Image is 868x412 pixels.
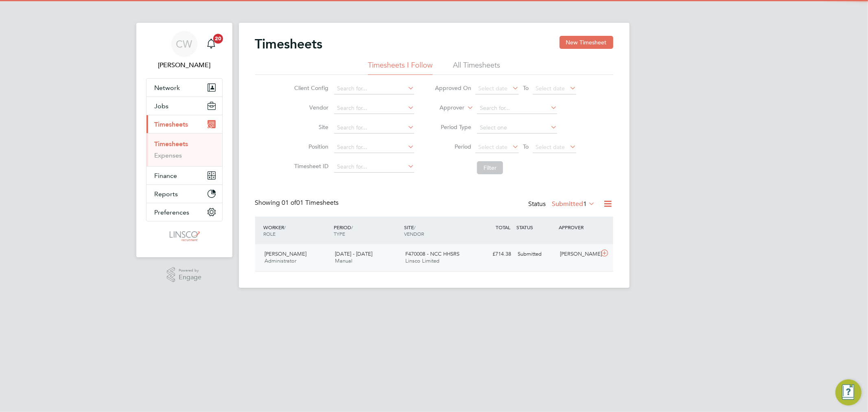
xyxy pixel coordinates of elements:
[146,31,223,70] a: CW[PERSON_NAME]
[402,220,472,241] div: SITE
[146,97,222,115] button: Jobs
[264,230,276,237] span: ROLE
[536,85,565,92] span: Select date
[478,85,507,92] span: Select date
[213,34,223,44] span: 20
[146,167,222,184] button: Finance
[435,84,471,92] label: Approved On
[334,83,414,94] input: Search for...
[255,36,323,52] h2: Timesheets
[179,267,201,274] span: Powered by
[155,190,178,198] span: Reports
[351,224,353,230] span: /
[557,220,599,234] div: APPROVER
[146,60,223,70] span: Chloe Whittall
[282,199,297,207] span: 01 of
[552,200,595,208] label: Submitted
[282,199,339,207] span: 01 Timesheets
[284,224,286,230] span: /
[292,123,328,131] label: Site
[146,115,222,133] button: Timesheets
[146,79,222,96] button: Network
[835,379,861,405] button: Engage Resource Center
[477,122,557,134] input: Select one
[334,142,414,153] input: Search for...
[176,39,192,49] span: CW
[335,257,352,264] span: Manual
[255,199,341,207] div: Showing
[146,133,222,166] div: Timesheets
[520,83,531,93] span: To
[560,36,613,49] button: New Timesheet
[292,104,328,111] label: Vendor
[557,248,599,261] div: [PERSON_NAME]
[292,143,328,150] label: Position
[477,103,557,114] input: Search for...
[335,250,372,257] span: [DATE] - [DATE]
[334,103,414,114] input: Search for...
[520,141,531,152] span: To
[515,248,557,261] div: Submitted
[472,248,515,261] div: £714.38
[155,84,180,92] span: Network
[428,104,464,112] label: Approver
[584,200,587,208] span: 1
[496,224,511,230] span: TOTAL
[453,60,500,75] li: All Timesheets
[155,140,188,148] a: Timesheets
[478,143,507,151] span: Select date
[136,23,232,257] nav: Main navigation
[146,203,222,221] button: Preferences
[155,151,182,159] a: Expenses
[414,224,415,230] span: /
[292,84,328,92] label: Client Config
[155,121,188,128] span: Timesheets
[155,172,177,180] span: Finance
[334,122,414,134] input: Search for...
[368,60,433,75] li: Timesheets I Follow
[146,230,223,243] a: Go to home page
[203,31,219,57] a: 20
[405,257,439,264] span: Linsco Limited
[265,257,297,264] span: Administrator
[265,250,307,257] span: [PERSON_NAME]
[155,102,169,110] span: Jobs
[179,274,201,281] span: Engage
[334,161,414,173] input: Search for...
[167,267,201,283] a: Powered byEngage
[292,162,328,170] label: Timesheet ID
[435,123,471,131] label: Period Type
[477,161,503,174] button: Filter
[332,220,402,241] div: PERIOD
[405,250,459,257] span: F470008 - NCC HHSRS
[515,220,557,234] div: STATUS
[404,230,424,237] span: VENDOR
[334,230,345,237] span: TYPE
[262,220,332,241] div: WORKER
[435,143,471,150] label: Period
[167,230,201,243] img: linsco-logo-retina.png
[529,199,597,210] div: Status
[155,208,190,216] span: Preferences
[146,185,222,203] button: Reports
[536,143,565,151] span: Select date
